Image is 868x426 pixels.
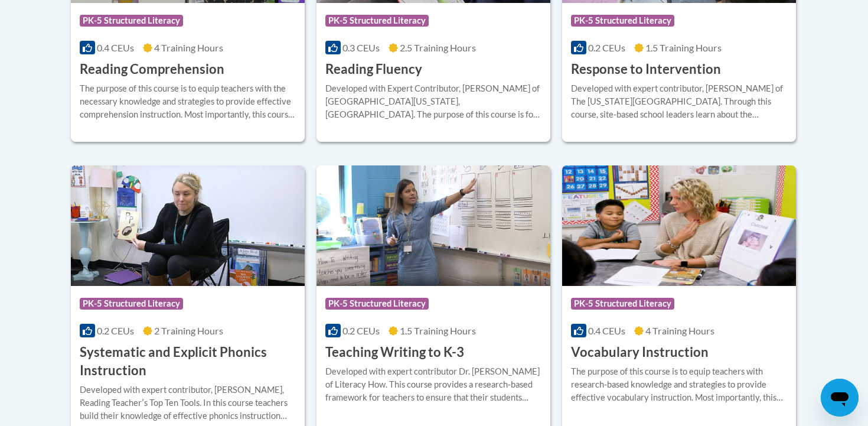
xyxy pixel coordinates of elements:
div: Developed with expert contributor, [PERSON_NAME] of The [US_STATE][GEOGRAPHIC_DATA]. Through this... [571,82,787,121]
span: PK-5 Structured Literacy [325,15,429,27]
span: PK-5 Structured Literacy [80,15,183,27]
span: 0.2 CEUs [97,325,134,336]
span: PK-5 Structured Literacy [571,15,674,27]
span: PK-5 Structured Literacy [571,298,674,310]
h3: Response to Intervention [571,60,721,79]
span: 4 Training Hours [645,325,714,336]
span: 2.5 Training Hours [400,42,476,53]
span: PK-5 Structured Literacy [325,298,429,310]
span: 2 Training Hours [154,325,223,336]
img: Course Logo [562,165,796,286]
h3: Systematic and Explicit Phonics Instruction [80,343,296,380]
span: 1.5 Training Hours [645,42,722,53]
div: Developed with expert contributor, [PERSON_NAME], Reading Teacherʹs Top Ten Tools. In this course... [80,383,296,422]
span: 0.2 CEUs [342,325,380,336]
span: PK-5 Structured Literacy [80,298,183,310]
span: 0.4 CEUs [588,325,625,336]
h3: Teaching Writing to K-3 [325,343,464,362]
span: 0.3 CEUs [342,42,380,53]
span: 0.2 CEUs [588,42,625,53]
span: 0.4 CEUs [97,42,134,53]
img: Course Logo [71,165,305,286]
span: 1.5 Training Hours [400,325,476,336]
h3: Reading Fluency [325,60,422,79]
iframe: Button to launch messaging window [821,379,859,417]
div: The purpose of this course is to equip teachers with research-based knowledge and strategies to p... [571,365,787,404]
img: Course Logo [316,165,550,286]
span: 4 Training Hours [154,42,223,53]
div: Developed with Expert Contributor, [PERSON_NAME] of [GEOGRAPHIC_DATA][US_STATE], [GEOGRAPHIC_DATA... [325,82,541,121]
h3: Reading Comprehension [80,60,224,79]
h3: Vocabulary Instruction [571,343,709,362]
div: Developed with expert contributor Dr. [PERSON_NAME] of Literacy How. This course provides a resea... [325,365,541,404]
div: The purpose of this course is to equip teachers with the necessary knowledge and strategies to pr... [80,82,296,121]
